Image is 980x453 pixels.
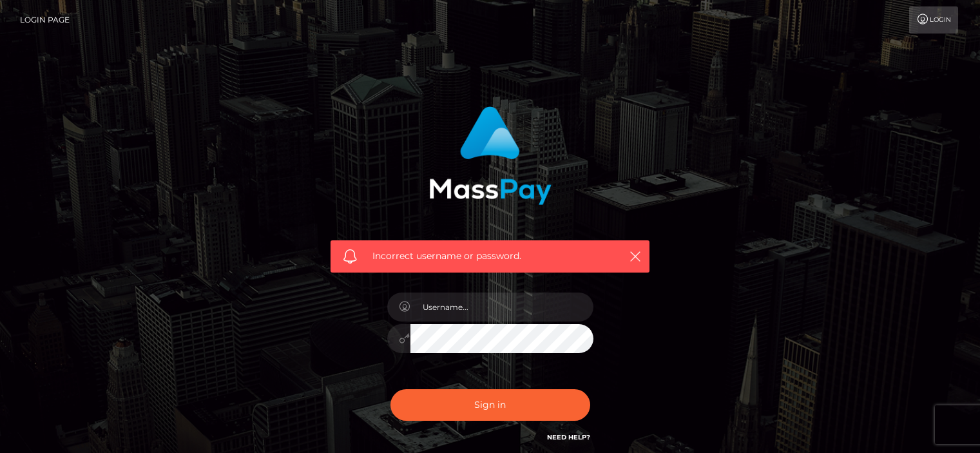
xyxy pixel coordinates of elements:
input: Username... [410,293,593,322]
button: Sign in [390,389,590,421]
a: Need Help? [547,433,590,441]
a: Login Page [20,6,70,34]
a: Login [909,6,958,34]
span: Incorrect username or password. [372,249,608,263]
img: MassPay Login [429,106,552,205]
